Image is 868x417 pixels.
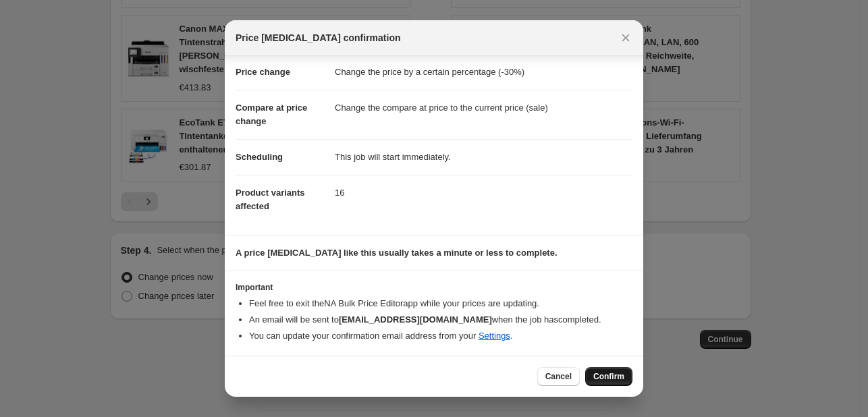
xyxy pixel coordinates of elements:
span: Confirm [593,371,624,382]
b: A price [MEDICAL_DATA] like this usually takes a minute or less to complete. [236,248,558,258]
span: Compare at price change [236,103,307,126]
h3: Important [236,282,632,293]
li: You can update your confirmation email address from your . [249,329,632,343]
a: Settings [479,331,510,341]
button: Confirm [585,367,632,386]
dd: Change the price by a certain percentage (-30%) [335,55,632,90]
span: Scheduling [236,152,283,162]
b: [EMAIL_ADDRESS][DOMAIN_NAME] [339,314,492,325]
li: Feel free to exit the NA Bulk Price Editor app while your prices are updating. [249,297,632,310]
span: Product variants affected [236,188,305,211]
li: An email will be sent to when the job has completed . [249,313,632,327]
button: Cancel [537,367,580,386]
dd: 16 [335,175,632,211]
dd: Change the compare at price to the current price (sale) [335,90,632,126]
span: Cancel [545,371,572,382]
dd: This job will start immediately. [335,139,632,175]
span: Price [MEDICAL_DATA] confirmation [236,31,401,45]
button: Close [616,28,635,47]
span: Price change [236,67,290,77]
